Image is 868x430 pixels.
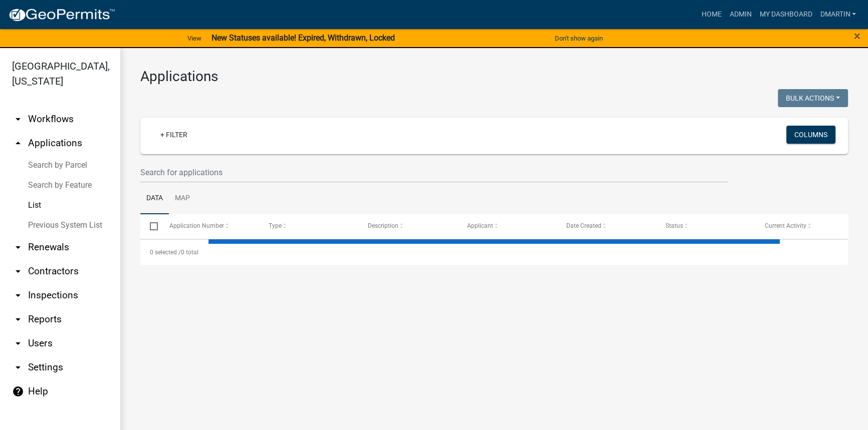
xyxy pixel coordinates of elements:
a: Admin [725,5,755,24]
i: help [12,385,24,397]
a: dmartin [816,5,860,24]
a: + Filter [152,126,195,144]
input: Search for applications [140,162,728,183]
a: Map [169,183,196,215]
datatable-header-cell: Current Activity [755,214,854,238]
button: Close [854,30,860,42]
datatable-header-cell: Select [140,214,159,238]
a: View [183,30,205,47]
a: Home [697,5,725,24]
button: Bulk Actions [778,89,848,107]
span: Applicant [467,222,493,229]
span: Description [368,222,398,229]
h3: Applications [140,68,848,85]
span: Status [666,222,683,229]
i: arrow_drop_down [12,289,24,301]
i: arrow_drop_down [12,241,24,253]
i: arrow_drop_down [12,265,24,277]
span: Application Number [169,222,224,229]
strong: New Statuses available! Expired, Withdrawn, Locked [211,33,395,43]
datatable-header-cell: Applicant [458,214,557,238]
i: arrow_drop_down [12,313,24,325]
button: Don't show again [551,30,607,47]
i: arrow_drop_down [12,361,24,373]
datatable-header-cell: Application Number [159,214,259,238]
span: × [854,29,860,43]
span: Date Created [566,222,601,229]
datatable-header-cell: Status [656,214,755,238]
i: arrow_drop_down [12,337,24,349]
span: Type [269,222,282,229]
datatable-header-cell: Description [358,214,458,238]
i: arrow_drop_up [12,137,24,149]
span: 0 selected / [150,249,181,256]
datatable-header-cell: Date Created [557,214,656,238]
i: arrow_drop_down [12,113,24,125]
a: My Dashboard [755,5,816,24]
span: Current Activity [765,222,806,229]
a: Data [140,183,169,215]
div: 0 total [140,240,848,265]
button: Columns [786,126,835,144]
datatable-header-cell: Type [259,214,358,238]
